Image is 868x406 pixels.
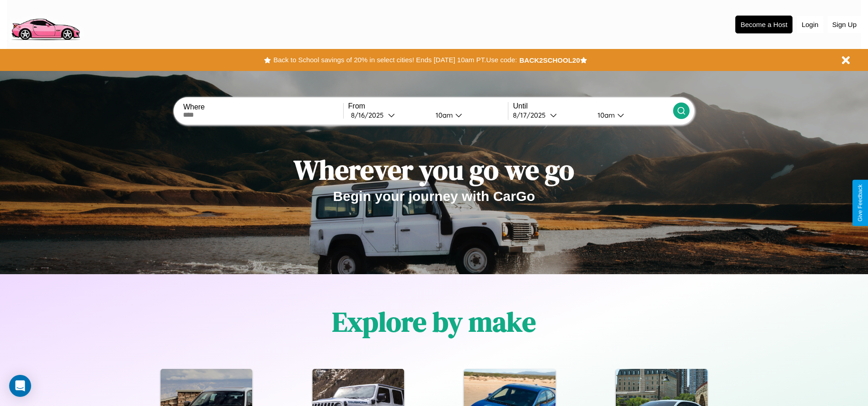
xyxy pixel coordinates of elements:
[519,56,580,64] b: BACK2SCHOOL20
[348,110,428,120] button: 8/16/2025
[735,16,793,33] button: Become a Host
[9,375,31,397] div: Open Intercom Messenger
[593,111,617,119] div: 10am
[271,54,519,66] button: Back to School savings of 20% in select cities! Ends [DATE] 10am PT.Use code:
[351,111,388,119] div: 8 / 16 / 2025
[183,103,343,111] label: Where
[332,303,536,341] h1: Explore by make
[828,16,861,33] button: Sign Up
[513,111,550,119] div: 8 / 17 / 2025
[431,111,455,119] div: 10am
[857,184,863,222] div: Give Feedback
[797,16,823,33] button: Login
[590,110,673,120] button: 10am
[428,110,508,120] button: 10am
[348,102,508,110] label: From
[513,102,673,110] label: Until
[7,5,84,43] img: logo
